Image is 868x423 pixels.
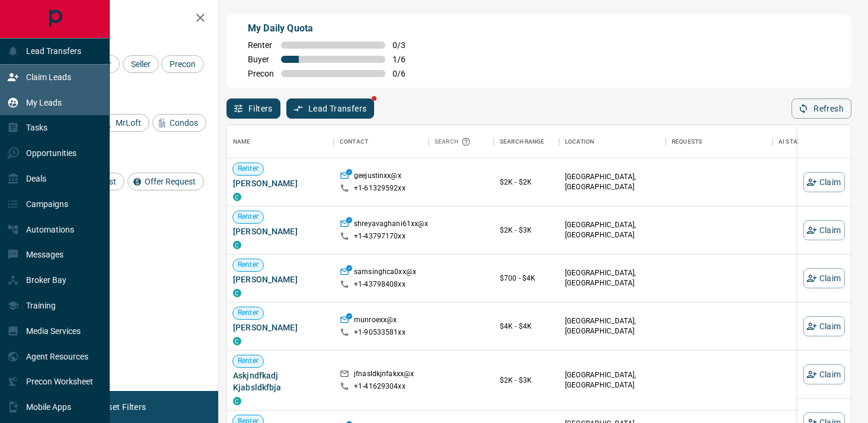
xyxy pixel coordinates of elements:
[340,125,368,158] div: Contact
[354,315,397,327] p: munroexx@x
[565,316,660,336] p: [GEOGRAPHIC_DATA], [GEOGRAPHIC_DATA]
[778,125,808,158] div: AI Status
[803,268,845,288] button: Claim
[165,118,202,128] span: Condos
[233,289,241,297] div: condos.ca
[354,279,406,290] p: +1- 43798408xx
[354,267,416,279] p: samsinghca0xx@x
[227,125,334,158] div: Name
[392,40,419,50] span: 0 / 3
[803,316,845,336] button: Claim
[233,308,263,318] span: Renter
[127,59,155,69] span: Seller
[803,172,845,192] button: Claim
[565,220,660,240] p: [GEOGRAPHIC_DATA], [GEOGRAPHIC_DATA]
[111,118,145,128] span: MrLoft
[565,125,594,158] div: Location
[435,125,474,158] div: Search
[233,164,263,174] span: Renter
[500,177,553,187] p: $2K - $2K
[354,327,406,338] p: +1- 90533581xx
[354,381,406,392] p: +1- 41629304xx
[803,364,845,384] button: Claim
[233,177,328,189] span: [PERSON_NAME]
[500,273,553,284] p: $700 - $4K
[248,40,274,50] span: Renter
[38,12,206,26] h2: Filters
[233,397,241,405] div: condos.ca
[803,220,845,240] button: Claim
[792,98,851,119] button: Refresh
[392,69,419,78] span: 0 / 6
[98,114,149,132] div: MrLoft
[233,322,328,333] span: [PERSON_NAME]
[354,183,406,193] p: +1- 61329592xx
[90,397,154,417] button: Reset Filters
[165,59,200,69] span: Precon
[565,370,660,390] p: [GEOGRAPHIC_DATA], [GEOGRAPHIC_DATA]
[161,55,204,73] div: Precon
[559,125,666,158] div: Location
[226,98,280,119] button: Filters
[565,268,660,288] p: [GEOGRAPHIC_DATA], [GEOGRAPHIC_DATA]
[354,219,428,231] p: shreyavaghani61xx@x
[233,241,241,249] div: condos.ca
[392,55,419,64] span: 1 / 6
[354,171,401,183] p: geejustinxx@x
[233,337,241,345] div: condos.ca
[286,98,375,119] button: Lead Transfers
[666,125,773,158] div: Requests
[233,370,328,393] span: Askjndfkadj Kjabsldkfbja
[500,321,553,332] p: $4K - $4K
[500,225,553,236] p: $2K - $3K
[565,172,660,192] p: [GEOGRAPHIC_DATA], [GEOGRAPHIC_DATA]
[354,369,414,381] p: jfnasldkjnfakxx@x
[233,356,263,366] span: Renter
[248,21,419,36] p: My Daily Quota
[248,69,274,78] span: Precon
[494,125,559,158] div: Search Range
[123,55,159,73] div: Seller
[233,125,251,158] div: Name
[334,125,429,158] div: Contact
[354,231,406,241] p: +1- 43797170xx
[141,177,200,186] span: Offer Request
[233,273,328,285] span: [PERSON_NAME]
[233,212,263,222] span: Renter
[500,125,545,158] div: Search Range
[127,173,204,190] div: Offer Request
[248,55,274,64] span: Buyer
[500,375,553,386] p: $2K - $3K
[233,225,328,237] span: [PERSON_NAME]
[233,260,263,270] span: Renter
[672,125,702,158] div: Requests
[152,114,206,132] div: Condos
[233,193,241,201] div: condos.ca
